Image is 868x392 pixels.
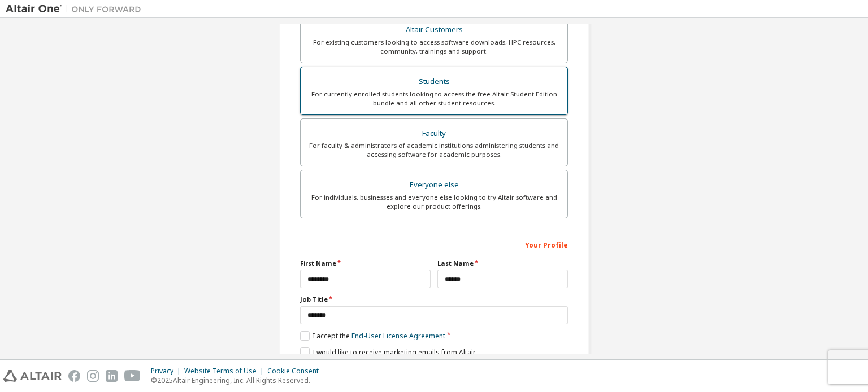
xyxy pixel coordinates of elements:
[307,90,561,108] div: For currently enrolled students looking to access the free Altair Student Edition bundle and all ...
[6,3,147,15] img: Altair One
[351,331,445,341] a: End-User License Agreement
[307,22,561,38] div: Altair Customers
[307,141,561,159] div: For faculty & administrators of academic institutions administering students and accessing softwa...
[437,259,568,268] label: Last Name
[300,347,476,357] label: I would like to receive marketing emails from Altair
[106,370,118,382] img: linkedin.svg
[3,370,62,382] img: altair_logo.svg
[307,193,561,211] div: For individuals, businesses and everyone else looking to try Altair software and explore our prod...
[267,367,325,376] div: Cookie Consent
[300,235,568,253] div: Your Profile
[68,370,80,382] img: facebook.svg
[300,295,568,304] label: Job Title
[307,74,561,90] div: Students
[300,259,431,268] label: First Name
[124,370,141,382] img: youtube.svg
[300,331,445,341] label: I accept the
[307,126,561,142] div: Faculty
[151,376,325,385] p: © 2025 Altair Engineering, Inc. All Rights Reserved.
[307,177,561,193] div: Everyone else
[151,367,184,376] div: Privacy
[307,38,561,56] div: For existing customers looking to access software downloads, HPC resources, community, trainings ...
[184,367,267,376] div: Website Terms of Use
[87,370,99,382] img: instagram.svg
